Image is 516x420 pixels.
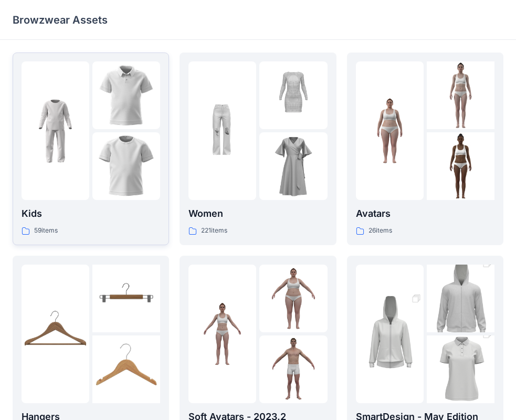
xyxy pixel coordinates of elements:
p: Women [188,206,327,221]
p: 221 items [201,225,227,236]
p: 26 items [368,225,392,236]
img: folder 2 [92,265,160,332]
img: folder 3 [92,132,160,200]
img: folder 1 [22,300,89,367]
img: folder 2 [92,61,160,129]
img: folder 3 [427,132,494,200]
img: folder 1 [188,300,256,367]
a: folder 1folder 2folder 3Avatars26items [347,52,503,245]
img: folder 3 [259,335,327,403]
img: folder 1 [22,97,89,165]
img: folder 1 [356,97,424,165]
img: folder 1 [188,97,256,165]
img: folder 3 [92,335,160,403]
img: folder 1 [356,283,424,385]
img: folder 2 [259,265,327,332]
img: folder 3 [259,132,327,200]
img: folder 2 [427,248,494,350]
p: Avatars [356,206,494,221]
img: folder 2 [427,61,494,129]
img: folder 2 [259,61,327,129]
p: Browzwear Assets [13,13,108,27]
a: folder 1folder 2folder 3Kids59items [13,52,169,245]
p: 59 items [34,225,58,236]
p: Kids [22,206,160,221]
a: folder 1folder 2folder 3Women221items [180,52,336,245]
